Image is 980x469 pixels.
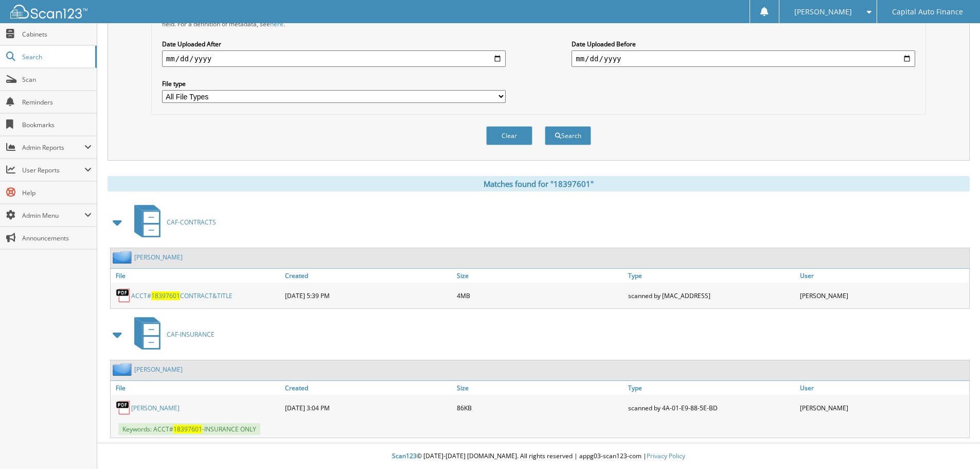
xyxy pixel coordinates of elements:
a: [PERSON_NAME] [134,365,183,374]
a: here [270,20,283,28]
div: [DATE] 5:39 PM [282,285,454,306]
span: User Reports [22,166,84,175]
span: CAF-INSURANCE [167,330,215,339]
span: 18397601 [151,291,180,300]
span: Search [22,53,90,61]
a: Size [454,269,626,283]
a: Privacy Policy [647,451,685,460]
a: User [797,381,969,395]
span: Bookmarks [22,120,92,129]
button: Search [545,126,591,145]
span: Cabinets [22,30,92,39]
span: [PERSON_NAME] [794,9,852,15]
a: User [797,269,969,283]
a: Type [626,381,797,395]
a: [PERSON_NAME] [131,404,180,412]
div: 4MB [454,285,626,306]
span: Scan123 [392,451,417,460]
label: File type [162,79,506,88]
span: 18397601 [173,425,202,433]
input: start [162,50,506,67]
a: Created [282,269,454,283]
div: © [DATE]-[DATE] [DOMAIN_NAME]. All rights reserved | appg03-scan123-com | [97,444,980,469]
img: folder2.png [113,251,134,264]
span: Admin Reports [22,143,84,152]
span: Capital Auto Finance [892,9,963,15]
a: [PERSON_NAME] [134,253,183,262]
span: Scan [22,75,92,84]
div: 86KB [454,397,626,418]
label: Date Uploaded After [162,40,506,48]
div: Matches found for "18397601" [108,176,970,192]
img: PDF.png [116,400,131,415]
input: end [572,50,915,67]
a: CAF-INSURANCE [128,314,215,355]
div: scanned by [MAC_ADDRESS] [626,285,797,306]
div: [DATE] 3:04 PM [282,397,454,418]
span: CAF-CONTRACTS [167,218,216,227]
a: File [111,269,282,283]
div: scanned by 4A-01-E9-88-5E-BD [626,397,797,418]
a: ACCT#18397601CONTRACT&TITLE [131,291,233,300]
a: File [111,381,282,395]
img: scan123-logo-white.svg [10,5,87,19]
span: Keywords: ACCT# -INSURANCE ONLY [118,423,260,435]
div: [PERSON_NAME] [797,397,969,418]
label: Date Uploaded Before [572,40,915,48]
img: folder2.png [113,363,134,376]
a: Type [626,269,797,283]
span: Reminders [22,98,92,107]
iframe: Chat Widget [929,420,980,469]
div: [PERSON_NAME] [797,285,969,306]
button: Clear [486,126,532,145]
a: Created [282,381,454,395]
span: Announcements [22,234,92,242]
a: CAF-CONTRACTS [128,202,216,242]
a: Size [454,381,626,395]
img: PDF.png [116,288,131,303]
span: Help [22,188,92,197]
span: Admin Menu [22,211,84,220]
